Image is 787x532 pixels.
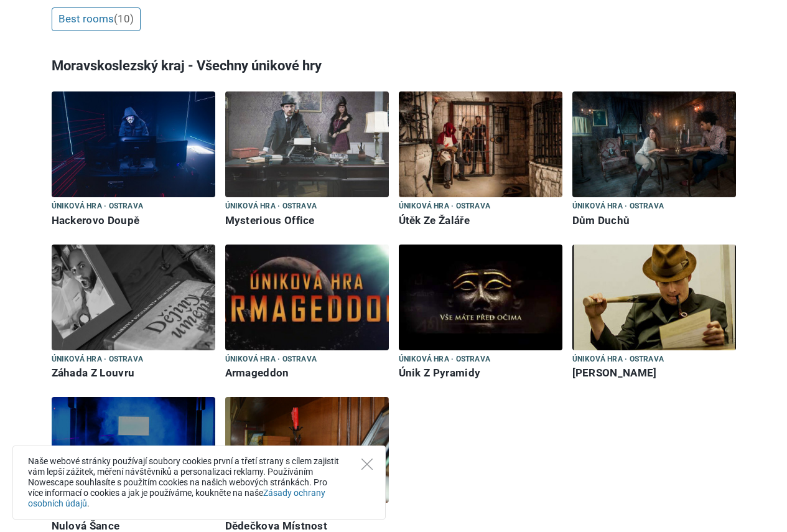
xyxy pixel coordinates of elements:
[225,214,389,227] h6: Mysterious Office
[52,7,141,31] a: Best rooms(10)
[399,200,491,213] span: Úniková hra · Ostrava
[225,200,317,213] span: Úniková hra · Ostrava
[225,91,389,197] img: Mysterious Office
[52,91,215,197] img: Hackerovo Doupě
[52,397,215,503] img: Nulová Šance
[225,245,389,350] img: Armageddon
[12,446,386,520] div: Naše webové stránky používají soubory cookies první a třetí strany s cílem zajistit vám lepší záž...
[399,366,562,380] h6: Únik Z Pyramidy
[225,353,317,366] span: Úniková hra · Ostrava
[572,214,736,227] h6: Dům Duchů
[399,214,562,227] h6: Útěk Ze Žaláře
[225,397,389,503] img: Dědečkova Místnost
[572,200,664,213] span: Úniková hra · Ostrava
[52,214,215,227] h6: Hackerovo Doupě
[52,245,215,383] a: Záhada Z Louvru Úniková hra · Ostrava Záhada Z Louvru
[399,245,562,383] a: Únik Z Pyramidy Úniková hra · Ostrava Únik Z Pyramidy
[225,245,389,383] a: Armageddon Úniková hra · Ostrava Armageddon
[572,366,736,380] h6: [PERSON_NAME]
[52,366,215,380] h6: Záhada Z Louvru
[225,366,389,380] h6: Armageddon
[52,353,144,366] span: Úniková hra · Ostrava
[114,12,134,25] span: (10)
[52,245,215,350] img: Záhada Z Louvru
[52,91,215,230] a: Hackerovo Doupě Úniková hra · Ostrava Hackerovo Doupě
[572,245,736,383] a: Al Capone Úniková hra · Ostrava [PERSON_NAME]
[399,245,562,350] img: Únik Z Pyramidy
[28,488,325,508] a: Zásady ochrany osobních údajů
[572,91,736,230] a: Dům Duchů Úniková hra · Ostrava Dům Duchů
[572,91,736,197] img: Dům Duchů
[225,91,389,230] a: Mysterious Office Úniková hra · Ostrava Mysterious Office
[361,459,373,470] button: Close
[399,353,491,366] span: Úniková hra · Ostrava
[52,200,144,213] span: Úniková hra · Ostrava
[52,50,736,82] h3: Moravskoslezský kraj - Všechny únikové hry
[399,91,562,230] a: Útěk Ze Žaláře Úniková hra · Ostrava Útěk Ze Žaláře
[572,245,736,350] img: Al Capone
[399,91,562,197] img: Útěk Ze Žaláře
[572,353,664,366] span: Úniková hra · Ostrava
